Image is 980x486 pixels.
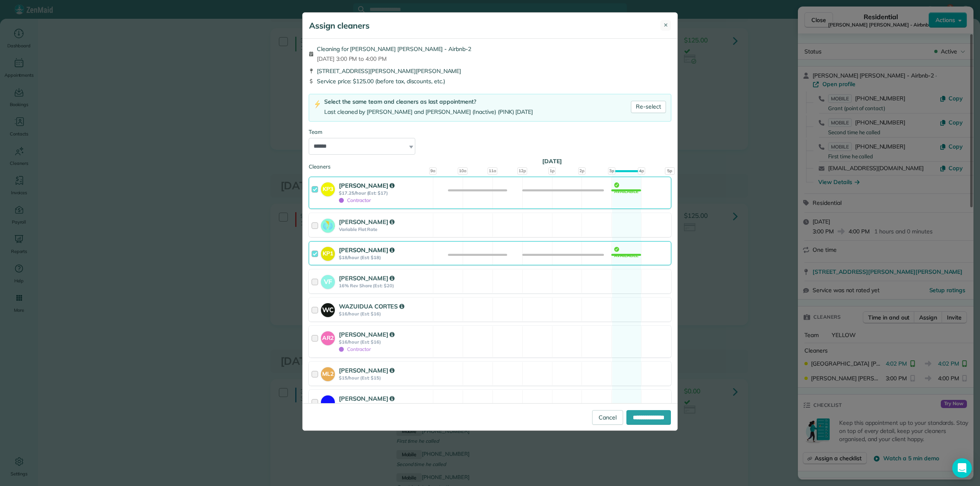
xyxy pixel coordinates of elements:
a: Re-select [631,101,666,113]
strong: [PERSON_NAME] [339,331,394,338]
strong: $17.25/hour (Est: $17) [339,190,430,196]
strong: [PERSON_NAME] [339,366,394,374]
strong: [PERSON_NAME] [339,274,394,282]
strong: 16% Rev Share (Est: $20) [339,283,430,288]
span: [DATE] 3:00 PM to 4:00 PM [317,55,471,63]
strong: WC [321,303,335,315]
strong: $16/hour (Est: $16) [339,311,430,317]
div: [STREET_ADDRESS][PERSON_NAME][PERSON_NAME] [309,67,671,75]
div: Last cleaned by [PERSON_NAME] and [PERSON_NAME] (Inactive) (PINK) [DATE] [324,108,533,116]
div: Select the same team and cleaners as last appointment? [324,98,533,106]
div: Team [309,128,671,136]
strong: $18/hour (Est: $18) [339,255,430,260]
strong: VF [321,275,335,287]
a: Cancel [592,410,623,425]
strong: [PERSON_NAME] [339,182,394,189]
div: Cleaners [309,163,671,165]
strong: Variable Flat Rate [339,226,430,232]
strong: AR2 [321,331,335,342]
strong: KP1 [321,247,335,258]
span: Contractor [339,197,371,203]
img: lightning-bolt-icon-94e5364df696ac2de96d3a42b8a9ff6ba979493684c50e6bbbcda72601fa0d29.png [314,100,321,109]
span: Contractor [339,346,371,352]
strong: KP3 [321,182,335,193]
strong: [PERSON_NAME] [339,395,394,402]
strong: $16/hour (Est: $16) [339,339,430,345]
div: Open Intercom Messenger [952,458,972,478]
span: Cleaning for [PERSON_NAME] [PERSON_NAME] - Airbnb-2 [317,45,471,53]
strong: [PERSON_NAME] [339,218,394,226]
strong: [PERSON_NAME] [339,246,394,254]
div: Service price: $125.00 (before tax, discounts, etc.) [309,77,671,85]
h5: Assign cleaners [309,20,370,31]
strong: $15/hour (Est: $15) [339,375,430,381]
strong: ML2 [321,367,335,378]
strong: WAZUIDUA CORTES [339,302,404,310]
span: ✕ [664,21,668,29]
